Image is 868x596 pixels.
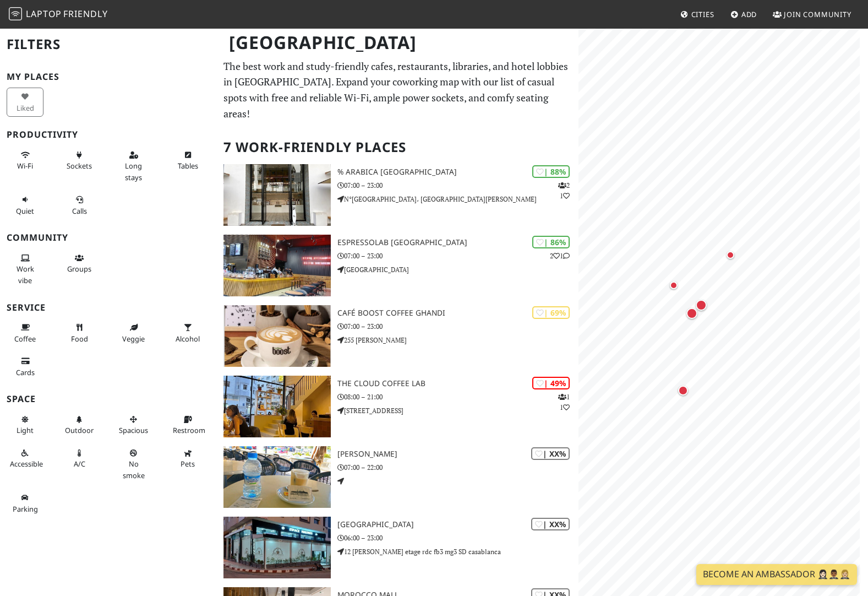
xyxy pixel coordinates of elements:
p: 07:00 – 23:00 [337,321,578,332]
p: [STREET_ADDRESS] [337,405,578,416]
img: Espressolab Morocco [223,235,331,296]
img: THE CLOUD COFFEE LAB [223,376,331,437]
h3: Service [7,302,210,313]
span: Long stays [125,161,142,182]
h3: THE CLOUD COFFEE LAB [337,379,578,388]
button: Restroom [170,410,206,440]
div: | 86% [532,236,570,248]
div: | 49% [532,377,570,389]
h3: Productivity [7,129,210,140]
span: Friendly [63,8,107,20]
button: Light [7,410,43,440]
img: LaptopFriendly [9,7,22,20]
button: Veggie [115,318,152,348]
span: Stable Wi-Fi [17,161,33,171]
p: 255 [PERSON_NAME] [337,335,578,345]
a: Café BOOST COFFEE GHANDI | 69% Café BOOST COFFEE GHANDI 07:00 – 23:00 255 [PERSON_NAME] [217,305,578,367]
a: LaptopFriendly LaptopFriendly [9,5,108,24]
h3: % Arabica [GEOGRAPHIC_DATA] [337,167,578,177]
span: Credit cards [16,367,35,377]
button: Work vibe [7,249,43,289]
h2: 7 Work-Friendly Places [223,131,572,164]
img: Espace maldives [223,517,331,578]
span: Parking [13,504,38,514]
p: 12 [PERSON_NAME] etage rdc fb3 mg3 SD casablanca [337,546,578,557]
h3: Community [7,232,210,243]
span: Coffee [14,334,36,344]
h1: [GEOGRAPHIC_DATA] [220,28,576,58]
h3: Espressolab [GEOGRAPHIC_DATA] [337,238,578,247]
button: Quiet [7,191,43,220]
span: Cities [691,9,714,19]
h3: [PERSON_NAME] [337,449,578,459]
h3: Café BOOST COFFEE GHANDI [337,308,578,318]
div: Map marker [684,306,700,321]
span: People working [17,264,34,285]
a: Espressolab Morocco | 86% 21 Espressolab [GEOGRAPHIC_DATA] 07:00 – 23:00 [GEOGRAPHIC_DATA] [217,235,578,296]
button: Parking [7,489,43,518]
span: Smoke free [123,459,145,480]
button: Pets [170,444,206,473]
a: rose de medina | XX% [PERSON_NAME] 07:00 – 22:00 [217,446,578,508]
div: Map marker [676,383,690,398]
a: THE CLOUD COFFEE LAB | 49% 11 THE CLOUD COFFEE LAB 08:00 – 21:00 [STREET_ADDRESS] [217,376,578,437]
h2: Filters [7,28,210,61]
button: Food [61,318,98,348]
a: Espace maldives | XX% [GEOGRAPHIC_DATA] 06:00 – 23:00 12 [PERSON_NAME] etage rdc fb3 mg3 SD casab... [217,517,578,578]
button: Calls [61,191,98,220]
button: Groups [61,249,98,278]
p: 07:00 – 23:00 [337,180,578,191]
span: Outdoor area [65,425,94,435]
button: Sockets [61,146,98,175]
span: Spacious [119,425,148,435]
a: Become an Ambassador 🤵🏻‍♀️🤵🏾‍♂️🤵🏼‍♀️ [696,564,857,585]
div: | XX% [531,518,570,530]
button: Cards [7,352,43,381]
p: 07:00 – 22:00 [337,462,578,473]
button: Spacious [115,410,152,440]
div: Map marker [724,248,737,262]
span: Work-friendly tables [178,161,198,171]
button: Accessible [7,444,43,473]
div: | XX% [531,447,570,460]
img: rose de medina [223,446,331,508]
span: Restroom [173,425,205,435]
a: Cities [676,4,719,24]
div: | 88% [532,165,570,178]
p: N°[GEOGRAPHIC_DATA]، [GEOGRAPHIC_DATA][PERSON_NAME] [337,194,578,204]
h3: Space [7,394,210,404]
p: 1 1 [558,392,570,413]
span: Air conditioned [74,459,85,469]
p: 08:00 – 21:00 [337,392,578,402]
span: Pet friendly [181,459,195,469]
div: | 69% [532,306,570,319]
p: 2 1 [558,180,570,201]
h3: [GEOGRAPHIC_DATA] [337,520,578,529]
a: % Arabica Casablanca | 88% 21 % Arabica [GEOGRAPHIC_DATA] 07:00 – 23:00 N°[GEOGRAPHIC_DATA]، [GEO... [217,164,578,226]
div: Map marker [667,279,680,292]
img: Café BOOST COFFEE GHANDI [223,305,331,367]
p: 2 1 [550,251,570,261]
span: Accessible [10,459,43,469]
button: Coffee [7,318,43,348]
p: 07:00 – 23:00 [337,251,578,261]
p: [GEOGRAPHIC_DATA] [337,264,578,275]
img: % Arabica Casablanca [223,164,331,226]
h3: My Places [7,72,210,82]
span: Power sockets [67,161,92,171]
button: Outdoor [61,410,98,440]
span: Group tables [67,264,91,274]
button: Wi-Fi [7,146,43,175]
span: Video/audio calls [72,206,87,216]
span: Veggie [122,334,145,344]
span: Join Community [784,9,851,19]
button: No smoke [115,444,152,484]
div: Map marker [694,297,709,313]
p: The best work and study-friendly cafes, restaurants, libraries, and hotel lobbies in [GEOGRAPHIC_... [223,58,572,122]
a: Join Community [768,4,856,24]
span: Quiet [16,206,34,216]
a: Add [726,4,762,24]
span: Add [741,9,757,19]
span: Alcohol [176,334,200,344]
button: A/C [61,444,98,473]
